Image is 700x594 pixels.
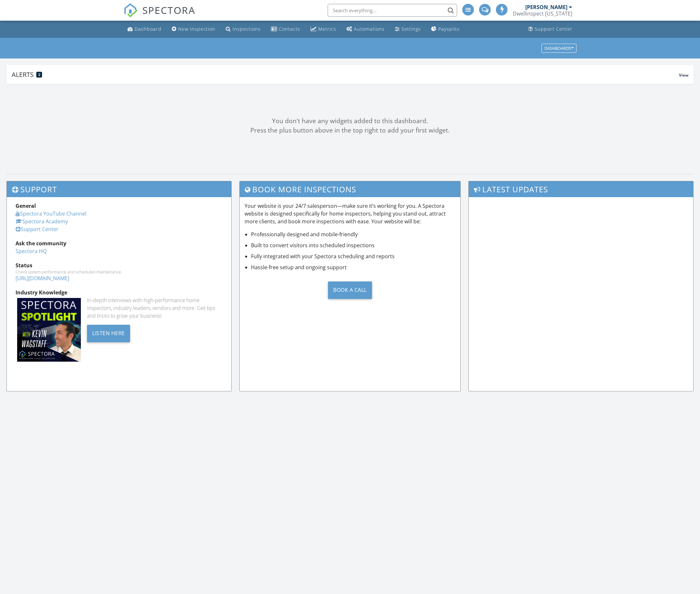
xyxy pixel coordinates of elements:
[469,181,693,197] h3: Latest Updates
[135,26,161,32] div: Dashboard
[233,26,261,32] div: Inspections
[251,241,455,249] li: Built to convert visitors into scheduled inspections
[429,23,462,35] a: Paysplits
[16,210,86,217] a: Spectora YouTube Channel
[12,70,679,79] div: Alerts
[223,23,263,35] a: Inspections
[16,202,36,209] strong: General
[308,23,339,35] a: Metrics
[124,3,138,17] img: The Best Home Inspection Software - Spectora
[87,325,130,342] div: Listen Here
[142,3,195,17] span: SPECTORA
[268,23,303,35] a: Contacts
[38,72,40,77] span: 2
[87,296,223,320] div: In-depth interviews with high-performance home inspectors, industry leaders, vendors and more. Ge...
[16,261,223,269] div: Status
[87,329,130,336] a: Listen Here
[125,23,164,35] a: Dashboard
[16,239,223,247] div: Ask the community
[245,276,455,304] a: Book a Call
[251,263,455,271] li: Hassle-free setup and ongoing support
[328,281,372,299] div: Book a Call
[344,23,387,35] a: Automations (Advanced)
[16,218,68,225] a: Spectora Academy
[169,23,218,35] a: New Inspection
[124,9,195,22] a: SPECTORA
[525,4,567,10] div: [PERSON_NAME]
[17,298,81,362] img: Spectoraspolightmain
[541,44,576,53] button: Dashboards
[392,23,423,35] a: Settings
[6,126,694,135] div: Press the plus button above in the top right to add your first widget.
[240,181,460,197] h3: Book More Inspections
[7,181,231,197] h3: Support
[245,202,455,225] p: Your website is your 24/7 salesperson—make sure it’s working for you. A Spectora website is desig...
[526,23,575,35] a: Support Center
[679,72,688,78] span: View
[354,26,385,32] div: Automations
[401,26,421,32] div: Settings
[251,230,455,238] li: Professionally designed and mobile-friendly
[16,289,223,296] div: Industry Knowledge
[279,26,300,32] div: Contacts
[328,4,457,17] input: Search everything...
[16,226,59,233] a: Support Center
[6,116,694,126] div: You don't have any widgets added to this dashboard.
[178,26,215,32] div: New Inspection
[16,269,223,274] div: Check system performance and scheduled maintenance.
[513,10,572,17] div: Dwellinspect Arizona
[16,248,47,255] a: Spectora HQ
[544,46,574,50] div: Dashboards
[16,275,69,282] a: [URL][DOMAIN_NAME]
[251,252,455,260] li: Fully integrated with your Spectora scheduling and reports
[318,26,336,32] div: Metrics
[535,26,573,32] div: Support Center
[438,26,460,32] div: Paysplits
